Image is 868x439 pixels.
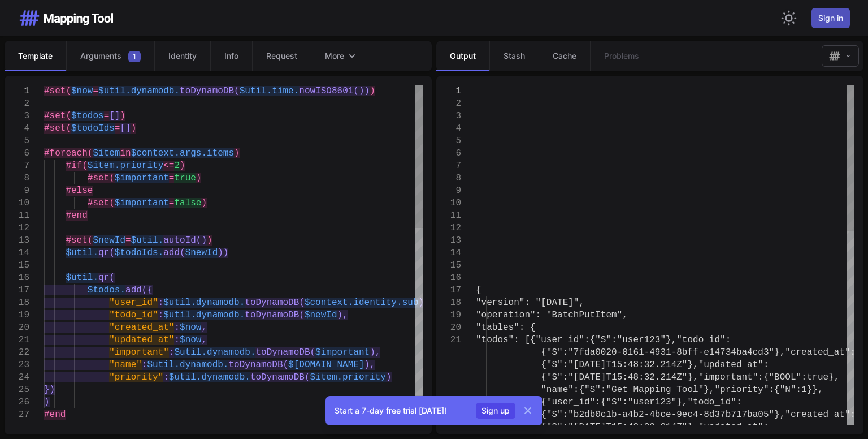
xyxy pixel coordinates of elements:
[174,322,180,333] span: :
[436,197,461,209] div: 10
[436,272,461,284] div: 16
[169,173,175,183] span: =
[476,322,536,333] span: "tables": {
[5,334,29,346] div: 21
[476,335,704,345] span: "todos": [{"user_id":{"S":"user123"},"todo
[88,198,115,208] span: #set(
[169,372,250,382] span: $util.dynamodb.
[245,310,305,320] span: toDynamoDB(
[255,347,315,358] span: toDynamoDB(
[240,86,300,96] span: $util.time.
[5,197,29,209] div: 10
[207,235,212,246] span: )
[109,322,174,333] span: "created_at"
[109,111,120,121] span: []
[829,50,840,62] img: Mapping Tool
[44,123,71,134] span: #set(
[109,335,174,345] span: "updated_at"
[5,396,29,408] div: 26
[142,360,147,370] span: :
[436,222,461,234] div: 12
[66,235,93,246] span: #set(
[791,372,839,382] span: L":true},
[370,347,380,358] span: ),
[305,310,337,320] span: $newId
[98,273,115,283] span: qr(
[180,322,201,333] span: $now
[478,405,513,416] a: Sign up
[93,235,125,246] span: $newId
[180,161,185,171] span: )
[168,50,197,62] span: Identity
[115,248,163,258] span: $todoIds.
[163,235,207,246] span: autoId()
[98,86,180,96] span: $util.dynamodb.
[288,360,364,370] span: $[DOMAIN_NAME]
[5,184,29,197] div: 9
[71,111,104,121] span: $todos
[115,173,169,183] span: $important
[125,235,131,246] span: =
[5,135,29,147] div: 5
[174,173,196,183] span: true
[44,148,93,158] span: #foreach(
[822,45,859,67] button: Mapping Tool
[125,285,153,295] span: add({
[66,161,87,171] span: #if(
[436,85,461,97] div: 1
[305,298,419,308] span: $context.identity.sub
[541,385,812,395] span: "name":{"S":"Get Mapping Tool"},"priority":{"N":1}
[128,51,141,62] span: 1
[174,335,180,345] span: :
[604,50,639,62] span: Problems
[436,247,461,259] div: 14
[476,298,584,308] span: "version": "[DATE]",
[5,222,29,234] div: 12
[5,284,29,296] div: 17
[5,122,29,135] div: 4
[88,285,125,295] span: $todos.
[185,248,218,258] span: $newId
[436,234,461,247] div: 13
[158,310,164,320] span: :
[811,8,850,28] a: Sign in
[812,347,856,358] span: ted_at":
[5,408,29,421] div: 27
[5,209,29,222] div: 11
[115,198,169,208] span: $important
[5,172,29,184] div: 8
[163,298,245,308] span: $util.dynamodb.
[109,347,169,358] span: "important"
[541,422,769,432] span: {"S":"[DATE]T15:48:32.214Z"},"updated_at":
[245,298,305,308] span: toDynamoDB(
[337,310,348,320] span: ),
[450,50,476,62] span: Output
[44,85,45,85] textarea: Editor content;Press Alt+F1 for Accessibility Options.
[436,147,461,160] div: 6
[5,296,29,309] div: 18
[163,372,169,382] span: :
[310,372,386,382] span: $item.priority
[5,259,29,272] div: 15
[436,110,461,122] div: 3
[115,123,120,134] span: =
[71,123,115,134] span: $todoIds
[436,321,461,334] div: 20
[88,161,163,171] span: $item.priority
[436,172,461,184] div: 8
[147,360,228,370] span: $util.dynamodb.
[5,41,432,71] nav: Tabs
[5,85,29,97] div: 1
[436,135,461,147] div: 5
[436,284,461,296] div: 17
[131,235,164,246] span: $util.
[541,397,741,407] span: {"user_id":{"S":"user123"},"todo_id":
[5,309,29,321] div: 19
[311,41,371,71] button: More
[66,248,98,258] span: $util.
[436,184,461,197] div: 9
[541,372,791,382] span: {"S":"[DATE]T15:48:32.214Z"},"important":{"BOO
[44,410,66,420] span: #end
[109,310,158,320] span: "todo_id"
[5,359,29,371] div: 23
